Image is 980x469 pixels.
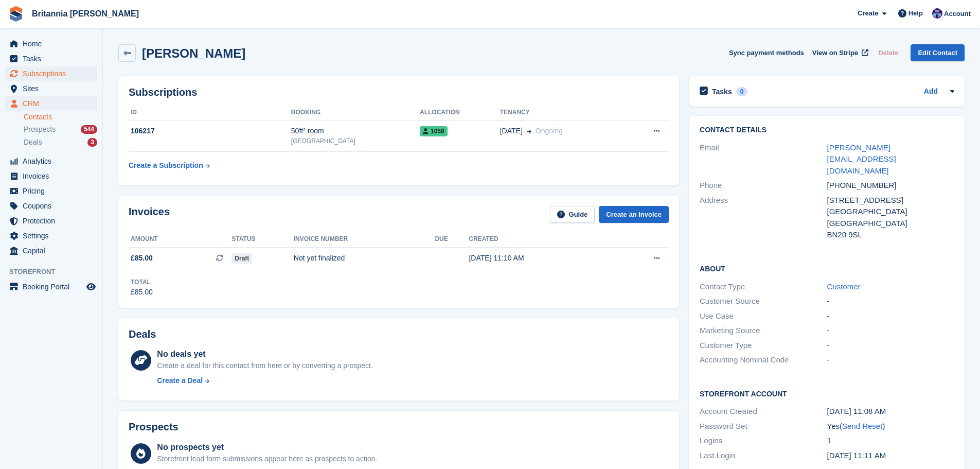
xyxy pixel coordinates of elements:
h2: Prospects [129,421,179,433]
a: menu [5,37,97,51]
button: Sync payment methods [729,44,804,61]
h2: [PERSON_NAME] [142,46,245,60]
div: Storefront lead form submissions appear here as prospects to action. [157,454,377,464]
th: Amount [129,231,231,248]
div: Customer Source [700,296,827,307]
div: Logins [700,435,827,447]
div: Create a Subscription [129,160,203,171]
span: View on Stripe [812,48,858,58]
span: CRM [23,96,84,111]
a: Deals 3 [24,137,97,148]
div: - [827,340,954,352]
a: Create a Deal [157,375,372,386]
th: Allocation [420,105,500,121]
a: menu [5,199,97,213]
a: menu [5,184,97,198]
img: stora-icon-8386f47178a22dfd0bd8f6a31ec36ba5ce8667c1dd55bd0f319d3a0aa187defe.svg [8,6,24,22]
a: menu [5,154,97,168]
img: Becca Clark [932,8,942,19]
h2: Storefront Account [700,388,954,398]
a: [PERSON_NAME][EMAIL_ADDRESS][DOMAIN_NAME] [827,143,896,175]
a: View on Stripe [808,44,870,61]
a: Preview store [85,281,97,293]
span: Settings [23,229,84,243]
a: Create an Invoice [599,206,669,223]
span: Storefront [9,267,102,277]
span: [DATE] [500,126,523,136]
a: Add [924,86,938,98]
th: ID [129,105,291,121]
a: Prospects 544 [24,124,97,135]
span: Home [23,37,84,51]
div: Address [700,195,827,241]
h2: Contact Details [700,126,954,134]
th: Booking [291,105,420,121]
div: 106217 [129,126,291,136]
div: [GEOGRAPHIC_DATA] [827,218,954,230]
th: Created [469,231,612,248]
th: Tenancy [500,105,626,121]
a: Create a Subscription [129,156,210,175]
div: Password Set [700,421,827,432]
div: 544 [81,125,97,134]
div: [PHONE_NUMBER] [827,180,954,192]
a: menu [5,280,97,294]
time: 2025-09-03 10:11:43 UTC [827,451,886,460]
span: Protection [23,214,84,228]
span: Create [858,8,878,19]
button: Delete [874,44,902,61]
div: Total [131,277,153,287]
span: Prospects [24,125,56,134]
a: Send Reset [842,422,882,430]
div: [DATE] 11:08 AM [827,406,954,418]
span: Draft [231,253,252,264]
span: Booking Portal [23,280,84,294]
span: ( ) [840,422,885,430]
h2: Tasks [712,87,732,96]
div: Not yet finalized [294,253,435,264]
span: Deals [24,137,42,147]
a: menu [5,66,97,81]
span: £85.00 [131,253,153,264]
span: Analytics [23,154,84,168]
span: Ongoing [536,127,563,135]
a: menu [5,51,97,66]
span: Capital [23,244,84,258]
div: Yes [827,421,954,432]
span: Invoices [23,169,84,183]
a: Britannia [PERSON_NAME] [28,5,143,22]
a: menu [5,81,97,96]
span: Tasks [23,51,84,66]
div: Contact Type [700,281,827,293]
div: BN20 9SL [827,229,954,241]
a: Guide [550,206,595,223]
div: [GEOGRAPHIC_DATA] [291,136,420,146]
div: £85.00 [131,287,153,298]
span: 1058 [420,126,448,136]
div: [DATE] 11:10 AM [469,253,612,264]
div: Email [700,142,827,177]
div: - [827,310,954,322]
div: No deals yet [157,348,372,360]
a: menu [5,96,97,111]
a: Contacts [24,112,97,122]
div: Use Case [700,310,827,322]
a: menu [5,244,97,258]
th: Status [231,231,293,248]
span: Coupons [23,199,84,213]
div: No prospects yet [157,441,377,454]
div: 3 [87,138,97,147]
span: Account [944,9,971,19]
span: Subscriptions [23,66,84,81]
a: Customer [827,282,861,291]
span: Sites [23,81,84,96]
div: 50ft² room [291,126,420,136]
h2: Invoices [129,206,170,223]
div: - [827,296,954,307]
div: Customer Type [700,340,827,352]
h2: Subscriptions [129,86,669,98]
div: Account Created [700,406,827,418]
div: 1 [827,435,954,447]
div: - [827,325,954,337]
span: Pricing [23,184,84,198]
